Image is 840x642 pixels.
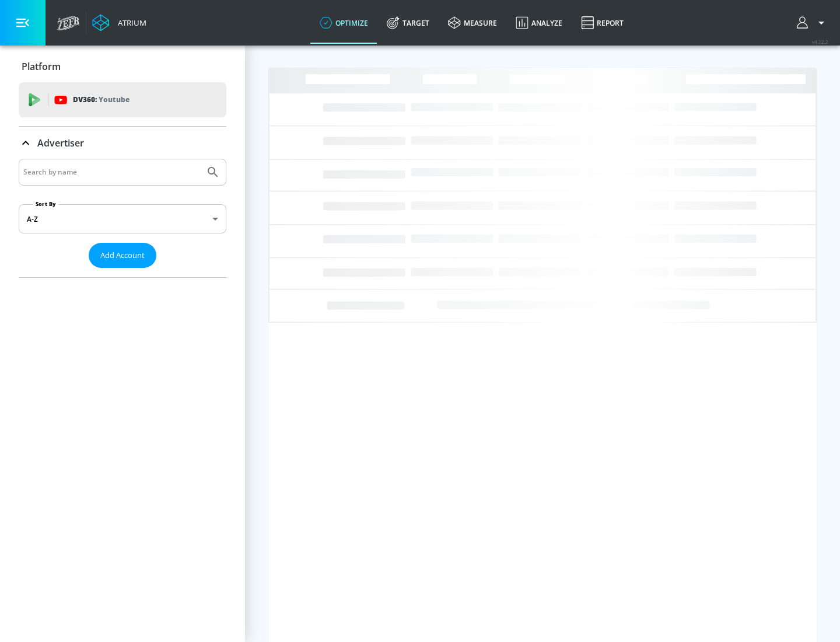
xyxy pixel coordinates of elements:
[113,18,146,28] div: Atrium
[439,2,506,44] a: measure
[100,249,145,262] span: Add Account
[73,93,129,106] p: DV360:
[19,127,226,159] div: Advertiser
[19,159,226,277] div: Advertiser
[23,165,200,180] input: Search by name
[89,243,156,268] button: Add Account
[22,60,61,73] p: Platform
[506,2,572,44] a: Analyze
[99,93,129,106] p: Youtube
[92,14,146,32] a: Atrium
[19,50,226,83] div: Platform
[19,82,226,117] div: DV360: Youtube
[377,2,439,44] a: Target
[19,204,226,233] div: A-Z
[37,137,84,149] p: Advertiser
[812,39,828,45] span: v 4.22.2
[19,268,226,277] nav: list of Advertiser
[33,200,58,208] label: Sort By
[310,2,377,44] a: optimize
[572,2,633,44] a: Report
